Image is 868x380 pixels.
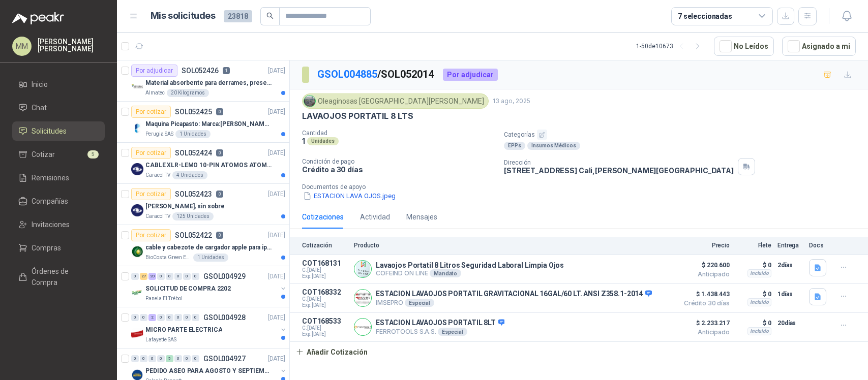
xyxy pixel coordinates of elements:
p: SOLICITUD DE COMPRA 2202 [145,284,231,294]
img: Company Logo [131,204,143,216]
p: [PERSON_NAME] [PERSON_NAME] [38,38,105,52]
span: Chat [32,102,47,113]
p: Documentos de apoyo [302,183,864,191]
p: Almatec [145,89,165,97]
p: MICRO PARTE ELECTRICA [145,325,222,335]
span: Inicio [32,79,48,90]
p: 13 ago, 2025 [493,97,530,106]
div: Insumos Médicos [527,142,580,150]
p: SOL052426 [182,67,219,74]
p: [STREET_ADDRESS] Cali , [PERSON_NAME][GEOGRAPHIC_DATA] [504,166,734,175]
div: Actividad [360,211,390,223]
p: ESTACION LAVAOJOS PORTATIL GRAVITACIONAL 16GAL/60 LT. ANSI Z358.1-2014 [376,290,652,299]
div: 1 Unidades [175,130,211,138]
div: Por cotizar [131,147,171,159]
p: Caracol TV [145,212,170,220]
button: Añadir Cotización [290,342,373,362]
p: PEDIDO ASEO PARA AGOSTO Y SEPTIEMBRE 2 [145,366,272,376]
p: [DATE] [268,272,285,281]
p: SOL052425 [175,108,212,115]
a: Inicio [12,75,105,94]
img: Company Logo [304,96,315,107]
p: ESTACION LAVAOJOS PORTATIL 8LT [376,319,504,328]
div: 0 [174,355,182,362]
div: Por adjudicar [443,69,498,81]
p: COT168131 [302,259,348,267]
p: GSOL004928 [203,314,246,321]
span: 5 [87,150,99,159]
a: Compras [12,238,105,258]
p: [DATE] [268,313,285,323]
img: Company Logo [354,319,371,335]
p: Caracol TV [145,171,170,179]
span: Exp: [DATE] [302,331,348,337]
div: 0 [192,273,199,280]
div: 0 [140,355,147,362]
a: Por adjudicarSOL0524261[DATE] Company LogoMaterial absorbente para derrames, presentación de 20 k... [117,60,289,102]
div: 4 Unidades [172,171,207,179]
p: [DATE] [268,66,285,76]
span: Órdenes de Compra [32,266,95,288]
p: COT168533 [302,317,348,325]
span: Cotizar [32,149,55,160]
div: 0 [157,273,165,280]
p: 1 [302,137,305,145]
a: Por cotizarSOL0524220[DATE] Company Logocable y cabezote de cargador apple para iphoneBioCosta Gr... [117,225,289,266]
p: GSOL004927 [203,355,246,362]
div: 5 [166,355,173,362]
div: 0 [148,355,156,362]
p: 0 [216,232,223,239]
span: $ 1.438.443 [679,288,730,300]
div: 1 Unidades [193,254,228,262]
p: 2 días [777,259,803,271]
div: 0 [157,314,165,321]
div: 0 [131,355,139,362]
div: MM [12,37,32,56]
p: 0 [216,191,223,198]
p: IMSEPRO [376,299,652,307]
img: Company Logo [131,122,143,134]
a: Cotizar5 [12,145,105,164]
div: 125 Unidades [172,212,214,220]
p: [DATE] [268,148,285,158]
p: Crédito a 30 días [302,165,496,174]
span: Solicitudes [32,125,67,137]
span: Anticipado [679,271,730,277]
p: Docs [809,242,829,249]
p: SOL052423 [175,191,212,198]
span: Remisiones [32,172,69,183]
p: SOL052422 [175,232,212,239]
div: 0 [183,273,191,280]
div: Especial [438,328,467,336]
div: Cotizaciones [302,211,344,223]
a: GSOL004885 [317,68,377,80]
p: $ 0 [736,317,771,329]
p: 20 días [777,317,803,329]
p: Panela El Trébol [145,295,183,303]
p: CABLE XLR-LEMO 10-PIN ATOMOS ATOMCAB016 [145,161,272,170]
a: Órdenes de Compra [12,262,105,292]
div: 0 [174,314,182,321]
p: Perugia SAS [145,130,173,138]
p: COFEIND ON LINE [376,269,564,277]
div: Mensajes [406,211,437,223]
div: Por adjudicar [131,65,177,77]
div: 1 - 50 de 10673 [636,38,706,54]
p: Material absorbente para derrames, presentación de 20 kg (1 bulto) [145,78,272,88]
span: Exp: [DATE] [302,273,348,279]
p: GSOL004929 [203,273,246,280]
div: Incluido [747,327,771,335]
div: 2 [148,314,156,321]
p: SOL052424 [175,149,212,156]
img: Company Logo [131,287,143,299]
div: 0 [183,355,191,362]
p: COT168332 [302,288,348,296]
img: Company Logo [354,290,371,306]
a: 0 0 2 0 0 0 0 0 GSOL004928[DATE] Company LogoMICRO PARTE ELECTRICALafayette SAS [131,311,287,344]
img: Logo peakr [12,12,64,24]
a: Compañías [12,192,105,211]
p: $ 0 [736,259,771,271]
p: FERROTOOLS S.A.S. [376,328,504,336]
p: 0 [216,108,223,115]
h1: Mis solicitudes [151,9,216,23]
